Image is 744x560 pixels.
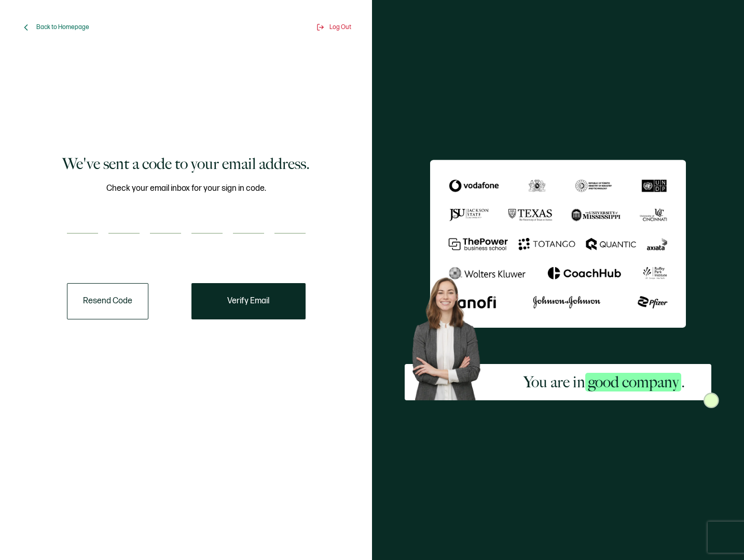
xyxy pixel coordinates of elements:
span: good company [585,373,681,391]
span: Log Out [329,23,351,31]
img: Sertifier We've sent a code to your email address. [430,160,686,328]
button: Verify Email [191,283,306,319]
span: Verify Email [227,297,269,305]
img: Sertifier Signup [704,393,719,408]
span: Check your email inbox for your sign in code. [106,182,266,195]
h1: We've sent a code to your email address. [62,153,310,174]
img: Sertifier Signup - You are in <span class="strong-h">good company</span>. Hero [405,271,497,400]
span: Back to Homepage [36,23,89,31]
h2: You are in . [523,372,685,393]
button: Resend Code [67,283,148,319]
